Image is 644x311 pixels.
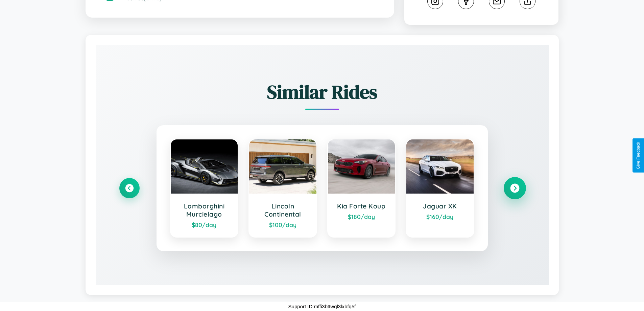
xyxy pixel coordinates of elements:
div: $ 80 /day [177,221,231,228]
div: $ 180 /day [335,213,388,220]
a: Jaguar XK$160/day [406,139,474,238]
h3: Jaguar XK [413,202,467,210]
div: Give Feedback [636,142,641,169]
h3: Kia Forte Koup [335,202,388,210]
h3: Lincoln Continental [256,202,310,218]
a: Lamborghini Murcielago$80/day [170,139,239,238]
a: Kia Forte Koup$180/day [327,139,396,238]
h3: Lamborghini Murcielago [177,202,231,218]
h2: Similar Rides [119,79,525,105]
p: Support ID: mffi3bttwql3lxbfq5f [288,302,356,311]
a: Lincoln Continental$100/day [248,139,317,238]
div: $ 160 /day [413,213,467,220]
div: $ 100 /day [256,221,310,228]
